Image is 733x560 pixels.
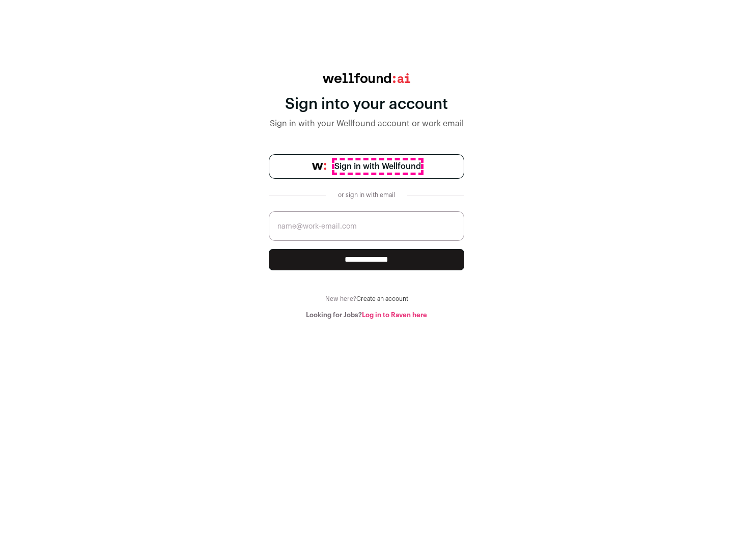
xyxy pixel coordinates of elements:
[269,211,464,241] input: name@work-email.com
[334,191,399,199] div: or sign in with email
[323,73,410,83] img: wellfound:ai
[362,312,427,318] a: Log in to Raven here
[269,295,464,303] div: New here?
[334,160,421,173] span: Sign in with Wellfound
[312,163,326,170] img: wellfound-symbol-flush-black-fb3c872781a75f747ccb3a119075da62bfe97bd399995f84a933054e44a575c4.png
[269,154,464,179] a: Sign in with Wellfound
[269,118,464,130] div: Sign in with your Wellfound account or work email
[269,311,464,319] div: Looking for Jobs?
[269,95,464,114] div: Sign into your account
[356,296,408,302] a: Create an account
